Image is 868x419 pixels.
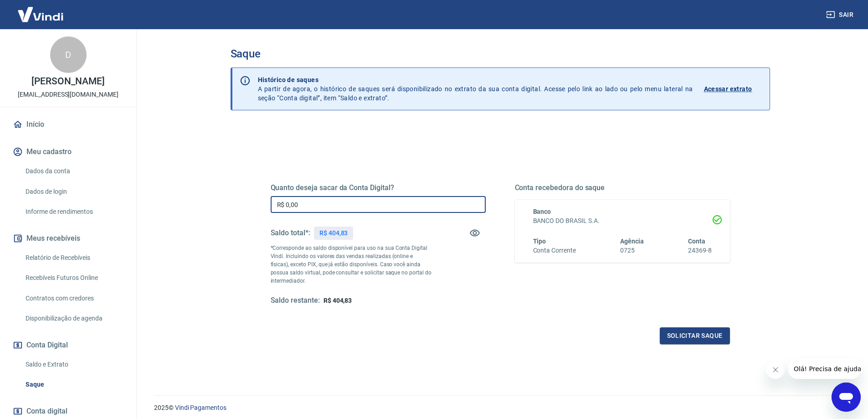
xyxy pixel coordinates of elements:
span: R$ 404,83 [324,297,352,304]
span: Tipo [533,238,546,245]
h5: Conta recebedora do saque [515,183,730,192]
p: [EMAIL_ADDRESS][DOMAIN_NAME] [18,90,118,99]
div: D [50,36,87,73]
button: Meu cadastro [11,142,125,162]
p: Acessar extrato [704,84,752,93]
span: Agência [620,238,644,245]
h3: Saque [231,47,770,60]
iframe: Mensagem da empresa [788,359,861,379]
h6: 0725 [620,246,644,255]
p: Histórico de saques [258,75,693,84]
button: Conta Digital [11,335,125,355]
span: Banco [533,208,551,215]
a: Acessar extrato [704,75,762,103]
a: Vindi Pagamentos [175,404,226,411]
a: Saldo e Extrato [22,355,125,374]
p: [PERSON_NAME] [31,77,104,86]
span: Conta [688,238,705,245]
p: 2025 © [154,403,846,413]
a: Recebíveis Futuros Online [22,269,125,287]
h6: Conta Corrente [533,246,576,255]
iframe: Botão para abrir a janela de mensagens [832,383,861,412]
h6: BANCO DO BRASIL S.A. [533,216,712,226]
a: Dados da conta [22,162,125,181]
img: Vindi [11,0,70,28]
a: Dados de login [22,182,125,201]
span: Conta digital [26,405,67,418]
h5: Saldo total*: [271,228,310,238]
a: Início [11,114,125,134]
h5: Quanto deseja sacar da Conta Digital? [271,183,486,192]
p: *Corresponde ao saldo disponível para uso na sua Conta Digital Vindi. Incluindo os valores das ve... [271,244,432,285]
button: Sair [824,6,857,23]
button: Solicitar saque [660,327,730,344]
button: Meus recebíveis [11,228,125,248]
a: Informe de rendimentos [22,202,125,221]
a: Saque [22,375,125,394]
p: R$ 404,83 [319,228,348,238]
a: Contratos com credores [22,289,125,308]
h6: 24369-8 [688,246,712,255]
a: Disponibilização de agenda [22,309,125,328]
iframe: Fechar mensagem [766,361,785,379]
h5: Saldo restante: [271,296,320,305]
p: A partir de agora, o histórico de saques será disponibilizado no extrato da sua conta digital. Ac... [258,75,693,103]
span: Olá! Precisa de ajuda? [5,6,77,14]
a: Relatório de Recebíveis [22,248,125,267]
